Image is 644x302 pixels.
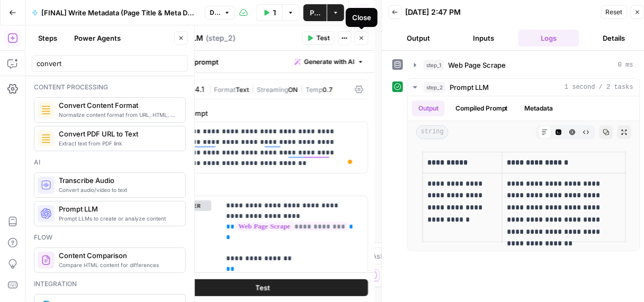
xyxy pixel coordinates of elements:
button: Output [412,100,445,116]
span: Normalize content format from URL, HTML, or Markdown [59,111,177,119]
img: vrinnnclop0vshvmafd7ip1g7ohf [41,255,51,266]
span: Convert Content Format [59,100,177,111]
div: 1 second / 2 tasks [408,96,640,251]
span: Generate with AI [305,57,355,67]
span: 0.7 [323,86,333,94]
button: Inputs [453,30,514,47]
button: Test [302,31,335,45]
label: Chat [158,182,369,193]
button: 1 second / 2 tasks [408,79,640,96]
span: Reset [606,7,623,17]
button: Compiled Prompt [449,100,514,116]
span: Format [214,86,236,94]
img: 62yuwf1kr9krw125ghy9mteuwaw4 [41,133,51,144]
span: step_2 [424,82,445,93]
span: Transcribe Audio [59,175,177,186]
span: Content Comparison [59,250,177,261]
span: ( step_2 ) [206,33,236,43]
button: [FINAL] Write Metadata (Page Title & Meta Description) [25,4,203,21]
span: 1 second / 2 tasks [565,83,633,92]
div: Integration [34,279,186,289]
div: Write your prompt [152,51,375,72]
input: Search steps [37,58,183,69]
button: Metadata [518,100,560,116]
button: Generate with AI [291,55,369,69]
div: Flow [34,233,186,242]
button: Reset [601,5,628,19]
span: | [209,84,214,94]
span: Prompt LLM [450,82,489,93]
span: Convert PDF URL to Text [59,129,177,139]
span: Publish [310,7,320,18]
span: ON [289,86,298,94]
span: Extract text from PDF link [59,139,177,148]
span: Compare HTML content for differences [59,261,177,269]
div: To enrich screen reader interactions, please activate Accessibility in Grammarly extension settings [159,122,368,173]
img: o3r9yhbrn24ooq0tey3lueqptmfj [41,105,51,115]
button: Publish [303,4,327,21]
button: 0 ms [408,57,640,74]
span: Test [256,282,271,293]
span: Temp [306,86,323,94]
button: Logs [518,30,579,47]
span: Draft [210,8,221,17]
span: Streaming [257,86,289,94]
span: Web Page Scrape [448,60,506,70]
span: | [249,84,257,94]
button: Steps [32,30,64,47]
span: Prompt LLM [59,204,177,214]
span: Prompt LLMs to create or analyze content [59,214,177,223]
span: string [416,125,449,139]
span: step_1 [424,60,444,70]
div: Close [352,12,371,23]
span: | [298,84,306,94]
button: Test [158,279,369,296]
span: Text [236,86,249,94]
button: Draft [205,6,235,20]
div: Ai [34,158,186,167]
button: Power Agents [68,30,127,47]
span: Convert audio/video to text [59,186,177,194]
div: Content processing [34,83,186,92]
span: 0 ms [618,60,633,70]
button: Output [388,30,449,47]
span: [FINAL] Write Metadata (Page Title & Meta Description) [41,7,196,18]
label: System Prompt [158,108,369,118]
span: Test [317,33,330,43]
button: Test Workflow [256,4,282,21]
span: Test Workflow [273,7,276,18]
